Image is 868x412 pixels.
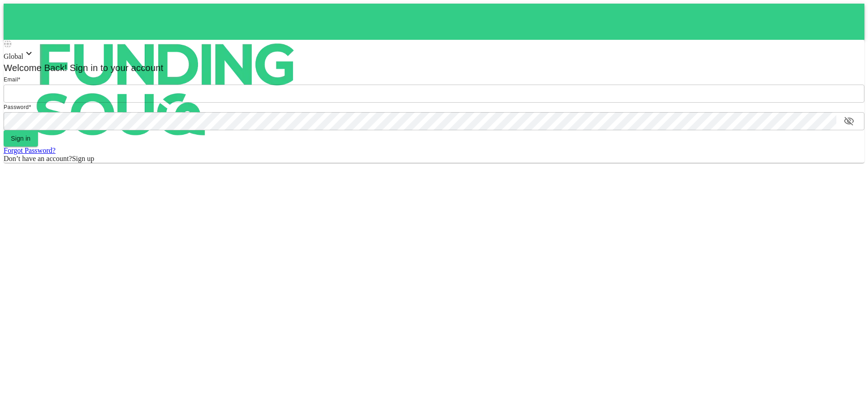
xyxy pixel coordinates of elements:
[4,112,836,130] input: password
[4,147,56,154] a: Forgot Password?
[4,85,864,103] input: email
[4,4,329,175] img: logo
[4,76,18,83] span: Email
[72,155,94,162] span: Sign up
[4,155,72,162] span: Don’t have an account?
[4,130,38,147] button: Sign in
[67,63,164,73] span: Sign in to your account
[4,48,864,61] div: Global
[4,63,67,73] span: Welcome Back!
[4,104,29,110] span: Password
[4,4,864,40] a: logo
